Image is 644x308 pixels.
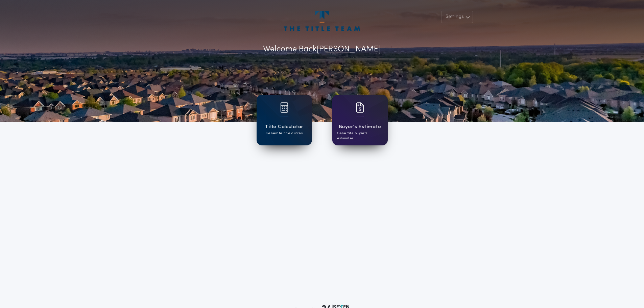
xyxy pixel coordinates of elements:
h1: Buyer's Estimate [339,123,381,131]
img: card icon [280,102,288,113]
h1: Title Calculator [265,123,303,131]
a: card iconBuyer's EstimateGenerate buyer's estimates [332,95,388,145]
p: Generate title quotes [266,131,303,136]
p: Generate buyer's estimates [337,131,383,141]
button: Settings [441,11,473,23]
img: account-logo [284,11,360,31]
img: card icon [356,102,364,113]
a: card iconTitle CalculatorGenerate title quotes [257,95,312,145]
p: Welcome Back [PERSON_NAME] [263,43,381,55]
